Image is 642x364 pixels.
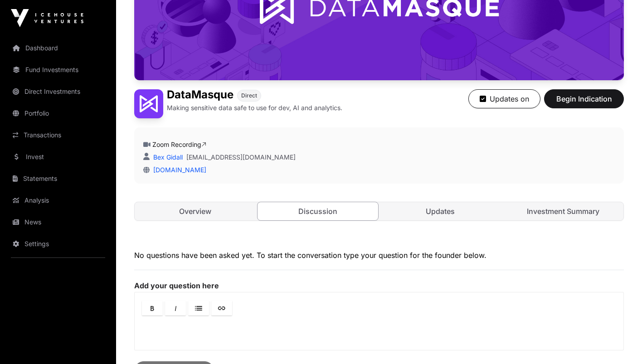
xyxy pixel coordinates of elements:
label: Add your question here [134,281,624,290]
nav: Tabs [135,202,623,220]
a: Discussion [257,202,379,221]
a: Lists [188,301,209,315]
a: [EMAIL_ADDRESS][DOMAIN_NAME] [186,153,296,162]
button: Begin Indication [544,89,624,108]
a: Overview [135,202,256,220]
img: DataMasque [134,89,163,118]
a: Transactions [7,125,109,145]
iframe: Chat Widget [597,320,642,364]
img: Icehouse Ventures Logo [11,9,83,27]
a: Portfolio [7,103,109,123]
a: Link [211,301,232,315]
h1: DataMasque [167,89,233,102]
a: Zoom Recording [152,141,206,148]
a: Settings [7,234,109,254]
a: News [7,212,109,232]
a: Analysis [7,190,109,210]
a: Bold [142,301,163,315]
a: Direct Investments [7,82,109,102]
span: Begin Indication [555,93,613,104]
a: Begin Indication [544,98,624,107]
a: Fund Investments [7,60,109,80]
p: No questions have been asked yet. To start the conversation type your question for the founder be... [134,250,624,261]
a: Italic [165,301,186,315]
a: Bex Gidall [151,153,183,161]
button: Updates on [468,89,540,108]
p: Making sensitive data safe to use for dev, AI and analytics. [167,103,342,112]
a: Updates [380,202,501,220]
a: Invest [7,147,109,167]
a: Dashboard [7,38,109,58]
a: Statements [7,169,109,189]
a: Investment Summary [503,202,624,220]
span: Direct [241,92,257,99]
a: [DOMAIN_NAME] [150,166,206,174]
